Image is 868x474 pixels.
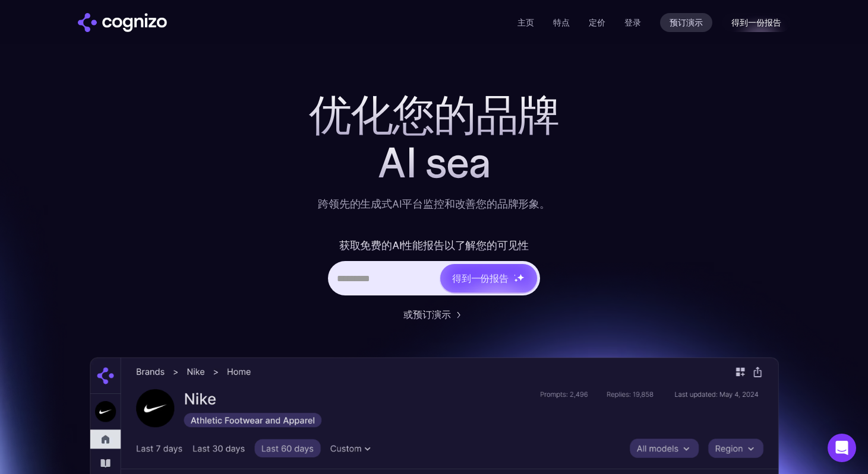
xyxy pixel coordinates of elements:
[624,17,641,28] font: 登录
[517,273,525,281] img: 星
[78,13,167,32] a: 主页
[197,139,672,186] div: AI sea
[318,197,550,211] font: 跨领先的生成式AI平台监控和改善您的品牌形象。
[828,434,856,462] div: 打开对讲信使
[517,17,534,28] a: 主页
[403,308,451,320] font: 或预订演示
[514,278,518,282] img: 星
[553,17,570,28] a: 特点
[624,15,641,30] a: 登录
[403,307,465,322] a: 或预订演示
[309,88,559,142] font: 优化您的品牌
[670,18,703,27] font: 预订演示
[660,13,712,32] a: 预订演示
[452,272,509,284] font: 得到一份报告
[589,17,605,28] a: 定价
[328,236,540,301] form: 英雄URL输入表单
[514,274,516,276] img: 星
[722,13,791,32] a: 得到一份报告
[78,13,167,32] img: cognizo徽标
[731,18,781,27] font: 得到一份报告
[439,263,538,294] a: 得到一份报告星星星
[339,238,529,252] font: 获取免费的AI性能报告以了解您的可见性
